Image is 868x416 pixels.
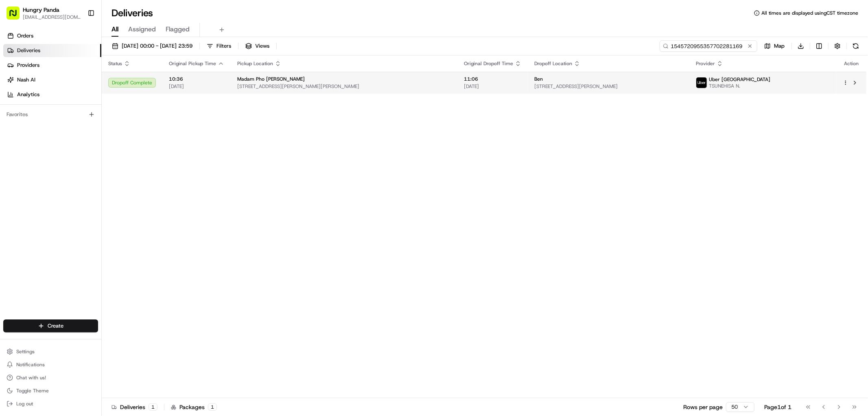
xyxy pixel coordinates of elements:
span: Flagged [166,24,190,34]
button: Map [761,40,788,52]
span: Settings [16,348,35,355]
span: Madam Pho [PERSON_NAME] [237,76,305,82]
span: Log out [16,401,33,407]
span: Notifications [16,361,45,368]
span: Chat with us! [16,374,46,381]
span: Providers [17,62,39,69]
a: Providers [3,59,101,72]
p: Rows per page [683,403,723,411]
span: 8月19日 [72,126,91,133]
span: API Documentation [77,182,131,190]
button: Log out [3,398,98,409]
a: 💻API Documentation [66,179,134,194]
span: Knowledge Base [16,182,62,190]
a: Deliveries [3,44,101,57]
span: Original Pickup Time [169,60,216,67]
span: Analytics [17,91,39,98]
button: [DATE] 00:00 - [DATE] 23:59 [108,40,196,52]
span: Orders [17,32,33,40]
span: All [112,24,118,34]
img: 1736555255976-a54dd68f-1ca7-489b-9aae-adbdc363a1c4 [8,78,23,92]
span: Dropoff Location [534,60,572,67]
div: Deliveries [112,403,157,411]
span: TSUNEHISA N. [709,83,770,89]
span: All times are displayed using CST timezone [761,10,858,16]
span: Original Dropoff Time [464,60,513,67]
span: Views [255,42,269,50]
a: Analytics [3,88,101,101]
button: Settings [3,346,98,357]
span: [PERSON_NAME] [25,126,66,133]
div: 💻 [69,183,75,189]
a: 📗Knowledge Base [5,179,66,194]
input: Clear [21,53,134,61]
span: [STREET_ADDRESS][PERSON_NAME][PERSON_NAME] [237,83,451,90]
button: Create [3,319,98,332]
span: Filters [216,42,231,50]
span: 8月15日 [31,148,50,155]
div: Action [843,60,860,67]
span: Nash AI [17,76,35,84]
a: Nash AI [3,73,101,86]
span: Status [108,60,122,67]
img: 1753817452368-0c19585d-7be3-40d9-9a41-2dc781b3d1eb [17,78,32,92]
button: See all [126,104,148,114]
div: We're available if you need us! [37,86,112,92]
input: Type to search [660,40,757,52]
span: Map [774,42,785,50]
img: 1736555255976-a54dd68f-1ca7-489b-9aae-adbdc363a1c4 [16,127,23,133]
span: 11:06 [464,76,521,82]
div: 1 [208,403,217,411]
button: Chat with us! [3,372,98,383]
a: Orders [3,29,101,42]
button: [EMAIL_ADDRESS][DOMAIN_NAME] [23,14,81,20]
p: Welcome 👋 [8,33,148,46]
span: 10:36 [169,76,224,82]
button: Notifications [3,359,98,370]
span: Pylon [81,202,98,208]
img: uber-new-logo.jpeg [696,77,707,88]
span: Toggle Theme [16,387,49,394]
div: Favorites [3,108,98,121]
div: 1 [149,403,157,411]
button: Filters [203,40,235,52]
img: Bea Lacdao [8,119,21,132]
div: Past conversations [8,106,55,112]
button: Refresh [850,40,861,52]
span: [DATE] 00:00 - [DATE] 23:59 [122,42,192,50]
button: Hungry Panda [23,6,59,14]
span: Uber [GEOGRAPHIC_DATA] [709,76,770,83]
span: Provider [696,60,715,67]
span: [DATE] [169,83,224,90]
span: Pickup Location [237,60,273,67]
button: Views [242,40,273,52]
span: Deliveries [17,47,40,54]
span: [DATE] [464,83,521,90]
span: • [27,148,30,155]
span: [STREET_ADDRESS][PERSON_NAME] [534,83,683,90]
span: Ben [534,76,543,82]
button: Hungry Panda[EMAIL_ADDRESS][DOMAIN_NAME] [3,3,84,23]
h1: Deliveries [112,7,153,20]
div: Packages [171,403,217,411]
div: 📗 [8,183,15,189]
a: Powered byPylon [57,202,98,208]
button: Start new chat [138,80,148,90]
button: Toggle Theme [3,385,98,396]
img: Nash [8,8,24,24]
span: • [68,126,70,133]
span: Assigned [128,24,156,34]
div: Page 1 of 1 [764,403,791,411]
div: Start new chat [37,78,133,86]
span: Create [48,322,63,330]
